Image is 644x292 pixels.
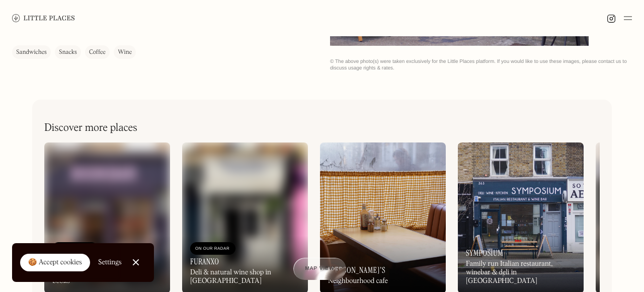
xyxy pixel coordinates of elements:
[44,122,137,134] h2: Discover more places
[16,48,47,58] div: Sandwiches
[98,259,122,266] div: Settings
[466,260,576,285] div: Family run Italian restaurant, winebar & deli in [GEOGRAPHIC_DATA]
[89,48,106,58] div: Coffee
[98,251,122,274] a: Settings
[59,48,77,58] div: Snacks
[190,268,300,285] div: Deli & natural wine shop in [GEOGRAPHIC_DATA]
[190,257,219,266] h3: Furanxo
[20,254,90,272] a: 🍪 Accept cookies
[305,266,335,271] span: Map view
[28,258,82,268] div: 🍪 Accept cookies
[328,265,385,275] h3: [PERSON_NAME]'s
[293,258,347,280] a: Map view
[466,248,503,258] h3: Symposium
[195,244,230,254] div: On Our Radar
[330,58,632,71] div: © The above photo(s) were taken exclusively for the Little Places platform. If you would like to ...
[135,262,136,263] div: Close Cookie Popup
[126,252,146,272] a: Close Cookie Popup
[118,48,132,58] div: Wine
[328,277,388,285] div: Neighbourhood cafe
